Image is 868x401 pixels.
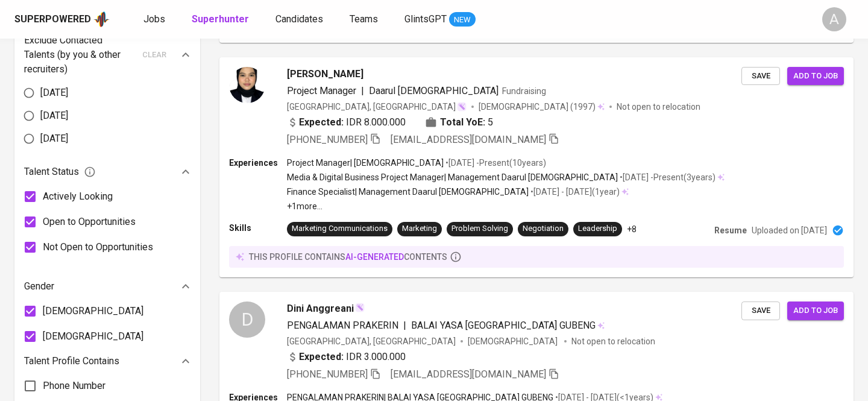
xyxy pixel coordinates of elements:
p: Project Manager | [DEMOGRAPHIC_DATA] [287,157,444,169]
span: [DATE] [40,109,68,123]
a: Teams [350,12,380,27]
div: [GEOGRAPHIC_DATA], [GEOGRAPHIC_DATA] [287,335,456,347]
div: Problem Solving [451,223,508,235]
div: Talent Profile Contains [24,349,190,373]
b: Total YoE: [440,115,485,130]
a: Candidates [275,12,325,27]
button: Add to job [787,67,844,86]
span: [DATE] [40,131,68,146]
div: Negotiation [523,223,564,235]
b: Expected: [299,350,344,364]
span: Add to job [793,304,838,318]
a: Superpoweredapp logo [14,10,110,28]
div: Marketing [402,223,437,235]
span: AI-generated [345,252,404,262]
span: [DEMOGRAPHIC_DATA] [468,335,559,347]
span: Actively Looking [43,189,113,204]
p: Uploaded on [DATE] [752,224,827,236]
button: Save [741,302,780,320]
p: +1 more ... [287,200,725,212]
div: Marketing Communications [292,223,388,235]
div: (1997) [479,101,605,113]
span: [DEMOGRAPHIC_DATA] [43,329,143,344]
span: Add to job [793,69,838,83]
div: Talent Status [24,160,190,184]
a: [PERSON_NAME]Project Manager|Daarul [DEMOGRAPHIC_DATA]Fundraising[GEOGRAPHIC_DATA], [GEOGRAPHIC_D... [219,57,854,277]
span: Dini Anggreani [287,302,354,316]
img: 1606480b4aeec28e7583441c0f0fc2fc.jpg [229,67,265,103]
p: Talent Profile Contains [24,354,119,368]
div: Leadership [578,223,617,235]
p: this profile contains contents [249,251,447,263]
div: IDR 3.000.000 [287,350,406,364]
img: app logo [93,10,110,28]
span: [EMAIL_ADDRESS][DOMAIN_NAME] [391,368,546,380]
p: Gender [24,279,54,294]
span: [PHONE_NUMBER] [287,134,368,145]
div: D [229,302,265,338]
span: Fundraising [502,86,546,96]
button: Add to job [787,302,844,320]
span: | [403,318,406,333]
span: GlintsGPT [404,13,447,25]
button: Save [741,67,780,86]
span: [PERSON_NAME] [287,67,363,81]
div: IDR 8.000.000 [287,115,406,130]
span: Talent Status [24,165,96,179]
span: Candidates [275,13,323,25]
a: Superhunter [192,12,251,27]
p: Skills [229,222,287,234]
a: GlintsGPT NEW [404,12,476,27]
span: Jobs [143,13,165,25]
span: [EMAIL_ADDRESS][DOMAIN_NAME] [391,134,546,145]
p: • [DATE] - Present ( 3 years ) [618,171,715,183]
span: PENGALAMAN PRAKERIN [287,320,398,331]
p: Exclude Contacted Talents (by you & other recruiters) [24,33,135,77]
p: +8 [627,223,637,235]
a: Jobs [143,12,168,27]
span: Open to Opportunities [43,215,136,229]
span: Phone Number [43,379,105,393]
span: [DEMOGRAPHIC_DATA] [43,304,143,318]
p: Not open to relocation [571,335,655,347]
span: 5 [488,115,493,130]
p: Media & Digital Business Project Manager | Management Daarul [DEMOGRAPHIC_DATA] [287,171,618,183]
div: [GEOGRAPHIC_DATA], [GEOGRAPHIC_DATA] [287,101,467,113]
span: Teams [350,13,378,25]
b: Superhunter [192,13,249,25]
span: Save [747,304,774,318]
span: | [361,84,364,98]
span: Save [747,69,774,83]
p: Resume [714,224,747,236]
div: Exclude Contacted Talents (by you & other recruiters)clear [24,33,190,77]
p: Experiences [229,157,287,169]
span: Not Open to Opportunities [43,240,153,254]
span: [DATE] [40,86,68,100]
p: Not open to relocation [617,101,700,113]
p: • [DATE] - [DATE] ( 1 year ) [529,186,620,198]
span: [DEMOGRAPHIC_DATA] [479,101,570,113]
span: BALAI YASA [GEOGRAPHIC_DATA] GUBENG [411,320,596,331]
span: Daarul [DEMOGRAPHIC_DATA] [369,85,498,96]
b: Expected: [299,115,344,130]
p: Finance Specialist | Management Daarul [DEMOGRAPHIC_DATA] [287,186,529,198]
span: NEW [449,14,476,26]
span: [PHONE_NUMBER] [287,368,368,380]
img: magic_wand.svg [457,102,467,112]
p: • [DATE] - Present ( 10 years ) [444,157,546,169]
img: magic_wand.svg [355,303,365,312]
div: Superpowered [14,13,91,27]
div: A [822,7,846,31]
span: Project Manager [287,85,356,96]
div: Gender [24,274,190,298]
